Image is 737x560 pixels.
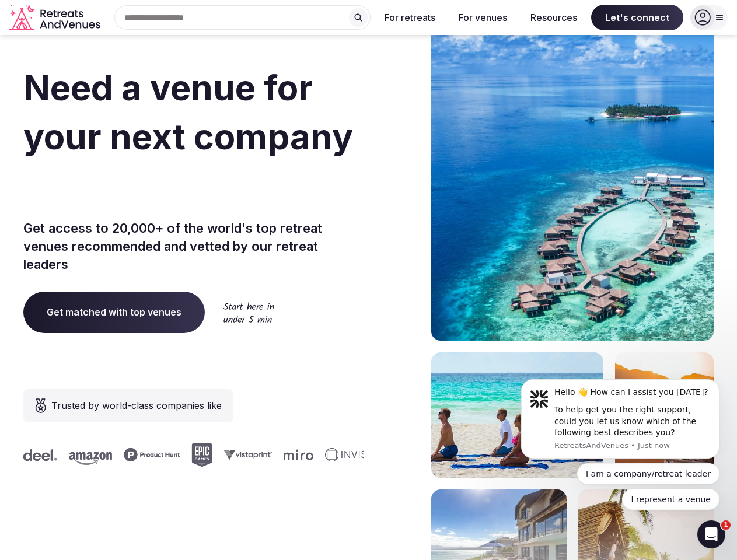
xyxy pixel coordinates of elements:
p: Get access to 20,000+ of the world's top retreat venues recommended and vetted by our retreat lea... [23,219,364,273]
img: woman sitting in back of truck with camels [615,352,714,478]
span: Let's connect [591,5,683,30]
svg: Invisible company logo [324,448,389,462]
iframe: Intercom live chat [697,520,725,548]
svg: Retreats and Venues company logo [9,5,103,31]
svg: Vistaprint company logo [223,450,271,460]
button: For venues [449,5,516,30]
img: Start here in under 5 min [223,302,274,323]
span: 1 [721,520,731,530]
svg: Deel company logo [23,449,57,461]
img: yoga on tropical beach [431,352,603,478]
span: Need a venue for your next company [23,66,353,157]
span: Trusted by world-class companies like [51,398,222,412]
iframe: Intercom notifications message [504,369,737,517]
svg: Miro company logo [283,449,313,460]
a: Visit the homepage [9,5,103,31]
button: Resources [521,5,586,30]
a: Get matched with top venues [23,292,205,332]
svg: Epic Games company logo [191,443,212,467]
button: For retreats [375,5,445,30]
